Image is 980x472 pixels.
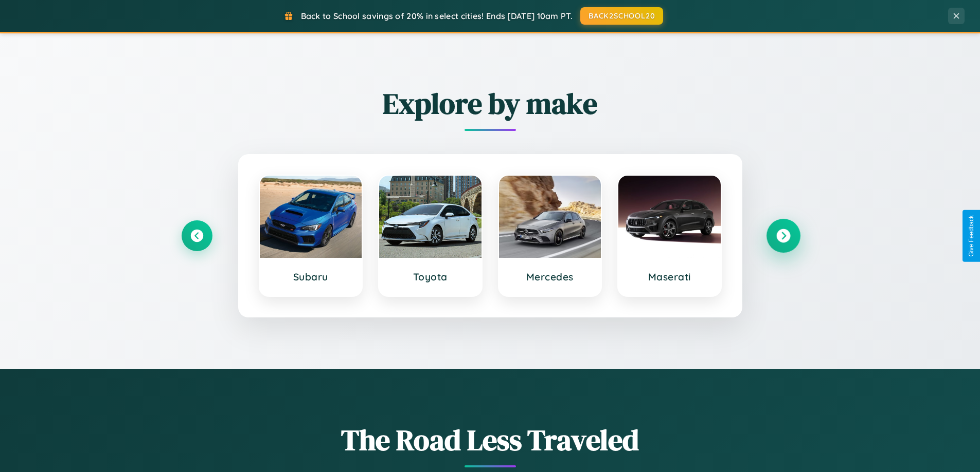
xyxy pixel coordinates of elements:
[182,84,799,123] h2: Explore by make
[580,7,663,25] button: BACK2SCHOOL20
[301,11,573,21] span: Back to School savings of 20% in select cities! Ends [DATE] 10am PT.
[509,271,591,283] h3: Mercedes
[389,271,471,283] h3: Toyota
[629,271,710,283] h3: Maserati
[182,420,799,460] h1: The Road Less Traveled
[270,271,352,283] h3: Subaru
[968,215,975,257] div: Give Feedback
